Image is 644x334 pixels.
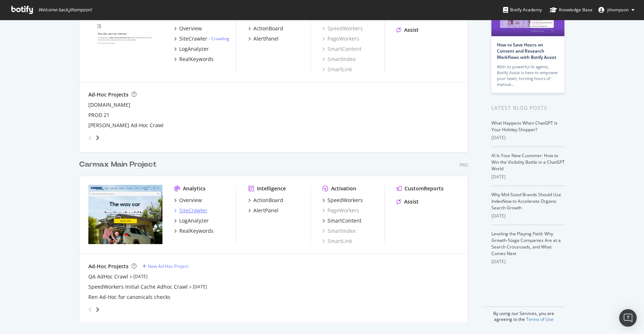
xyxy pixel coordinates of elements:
[322,45,361,53] a: SmartContent
[209,35,229,42] div: -
[248,35,279,42] a: AlertPanel
[88,263,129,270] div: Ad-Hoc Projects
[174,25,202,32] a: Overview
[253,25,283,32] div: ActionBoard
[405,185,444,192] div: CustomReports
[607,7,629,13] span: jthompson
[88,13,162,72] img: edmunds.com
[491,231,561,257] a: Leveling the Playing Field: Why Growth-Stage Companies Are at a Search Crossroads, and What Comes...
[179,217,209,224] div: LogAnalyzer
[248,207,279,214] a: AlertPanel
[327,217,361,224] div: SmartContent
[497,42,556,60] a: How to Save Hours on Content and Research Workflows with Botify Assist
[88,111,110,119] a: PROD 21
[95,306,100,313] div: angle-right
[322,25,363,32] a: SpeedWorkers
[491,120,557,133] a: What Happens When ChatGPT Is Your Holiday Shopper?
[85,132,95,144] div: angle-left
[526,316,553,322] a: Terms of Use
[322,56,356,63] a: SmartIndex
[396,26,419,34] a: Assist
[491,213,565,219] div: [DATE]
[396,185,444,192] a: CustomReports
[88,273,128,280] a: QA AdHoc Crawl
[253,35,279,42] div: AlertPanel
[79,159,157,170] div: Carmax Main Project
[257,185,286,192] div: Intelligence
[174,35,229,42] a: SiteCrawler- Crawling
[174,207,207,214] a: SiteCrawler
[322,227,356,235] a: SmartIndex
[88,283,188,291] a: SpeedWorkers Initial Cache Adhoc Crawl
[331,185,356,192] div: Activation
[322,207,359,214] a: PageWorkers
[174,227,214,235] a: RealKeywords
[491,174,565,180] div: [DATE]
[248,197,283,204] a: ActionBoard
[497,64,559,87] div: With its powerful AI agents, Botify Assist is here to empower your team, turning hours of manual…
[174,45,209,53] a: LogAnalyzer
[404,26,419,34] div: Assist
[88,122,164,129] a: [PERSON_NAME] Ad-Hoc Crawl
[179,227,214,235] div: RealKeywords
[142,263,188,269] a: New Ad-Hoc Project
[491,191,561,211] a: Why Mid-Sized Brands Should Use IndexNow to Accelerate Organic Search Growth
[550,6,593,14] div: Knowledge Base
[593,4,640,16] button: jthompson
[482,307,565,322] div: By using our Services, you are agreeing to the
[88,101,130,109] a: [DOMAIN_NAME]
[95,134,100,141] div: angle-right
[88,185,162,244] img: carmax.com
[322,238,352,245] a: SmartLink
[79,159,160,170] a: Carmax Main Project
[253,207,279,214] div: AlertPanel
[179,56,214,63] div: RealKeywords
[174,197,202,204] a: Overview
[179,207,207,214] div: SiteCrawler
[327,197,363,204] div: SpeedWorkers
[179,197,202,204] div: Overview
[179,35,207,42] div: SiteCrawler
[322,35,359,42] a: PageWorkers
[322,217,361,224] a: SmartContent
[248,25,283,32] a: ActionBoard
[88,293,170,301] a: Ren Ad-Hoc for canonicals checks
[619,309,637,327] div: Open Intercom Messenger
[183,185,206,192] div: Analytics
[174,217,209,224] a: LogAnalyzer
[179,25,202,32] div: Overview
[491,104,565,112] div: Latest Blog Posts
[193,284,207,290] a: [DATE]
[211,35,229,42] a: Crawling
[503,6,542,14] div: Botify Academy
[404,198,419,205] div: Assist
[148,263,188,269] div: New Ad-Hoc Project
[133,273,147,280] a: [DATE]
[322,66,352,73] a: SmartLink
[491,152,565,172] a: AI Is Your New Customer: How to Win the Visibility Battle in a ChatGPT World
[88,91,129,98] div: Ad-Hoc Projects
[396,198,419,205] a: Assist
[253,197,283,204] div: ActionBoard
[179,45,209,53] div: LogAnalyzer
[38,7,92,13] span: Welcome back, jthompson !
[491,258,565,265] div: [DATE]
[460,162,468,168] div: Pro
[491,134,565,141] div: [DATE]
[174,56,214,63] a: RealKeywords
[85,304,95,315] div: angle-left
